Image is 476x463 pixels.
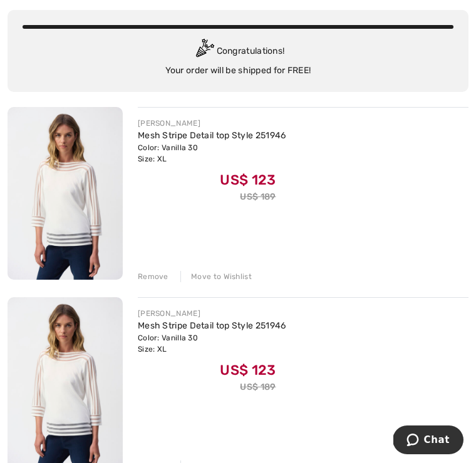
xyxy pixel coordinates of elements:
div: Remove [138,271,168,282]
span: US$ 123 [220,362,276,379]
a: Mesh Stripe Detail top Style 251946 [138,320,286,331]
s: US$ 189 [240,191,276,202]
a: Mesh Stripe Detail top Style 251946 [138,130,286,141]
div: [PERSON_NAME] [138,118,286,129]
div: Move to Wishlist [180,271,252,282]
iframe: Opens a widget where you can chat to one of our agents [393,425,463,457]
img: Congratulation2.svg [192,39,217,64]
div: Color: Vanilla 30 Size: XL [138,142,286,165]
s: US$ 189 [240,382,276,392]
span: US$ 123 [220,171,276,188]
div: Color: Vanilla 30 Size: XL [138,332,286,355]
img: Mesh Stripe Detail top Style 251946 [8,107,123,280]
div: [PERSON_NAME] [138,308,286,319]
div: Congratulations! Your order will be shipped for FREE! [23,39,453,77]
